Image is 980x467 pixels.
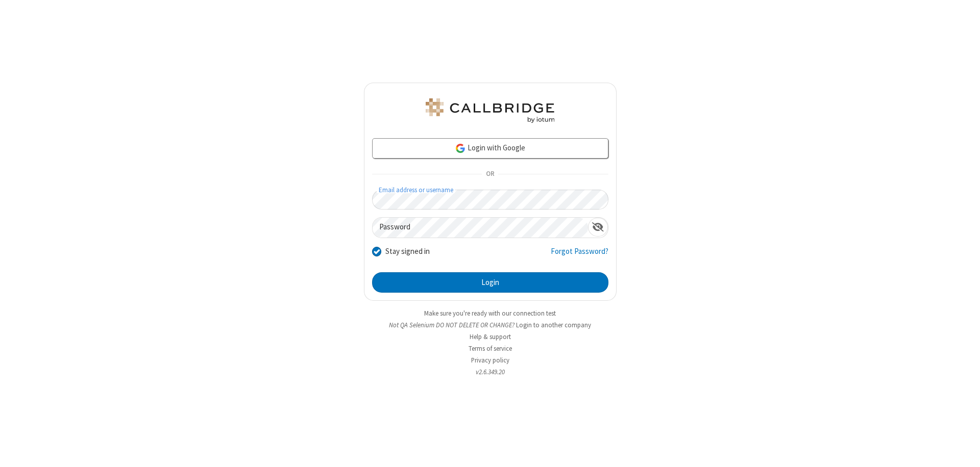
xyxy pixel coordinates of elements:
img: QA Selenium DO NOT DELETE OR CHANGE [424,98,556,123]
a: Login with Google [372,138,608,159]
div: Show password [588,218,608,237]
a: Forgot Password? [551,246,608,265]
a: Privacy policy [471,356,509,365]
button: Login to another company [516,320,591,330]
a: Terms of service [469,344,512,353]
label: Stay signed in [385,246,430,257]
span: OR [482,167,498,181]
iframe: Chat [954,440,972,460]
li: v2.6.349.20 [364,367,617,377]
button: Login [372,272,608,293]
a: Make sure you're ready with our connection test [424,309,556,318]
input: Email address or username [372,190,608,210]
li: Not QA Selenium DO NOT DELETE OR CHANGE? [364,320,617,330]
input: Password [373,218,588,238]
img: google-icon.png [455,143,466,154]
a: Help & support [470,332,511,341]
